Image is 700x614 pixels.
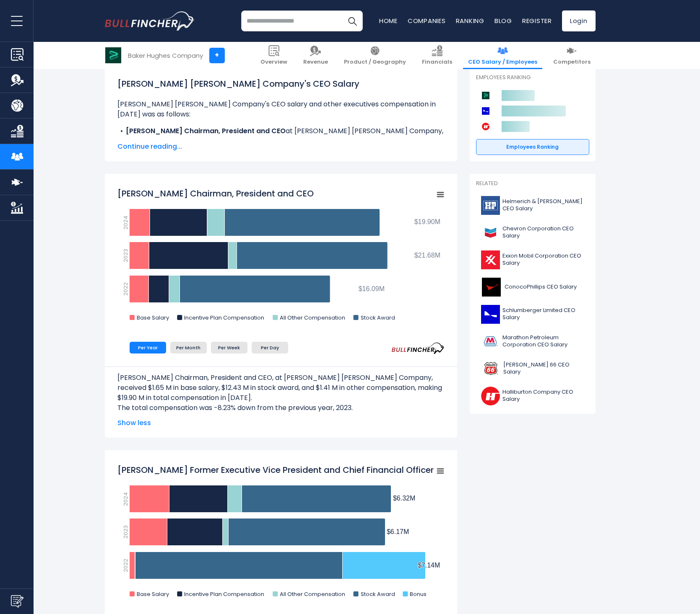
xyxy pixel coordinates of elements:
a: Register [522,16,552,25]
a: Helmerich & [PERSON_NAME] CEO Salary [476,194,589,217]
a: + [209,48,225,63]
span: CEO Salary / Employees [468,59,537,66]
text: All Other Compensation [280,314,345,322]
h1: [PERSON_NAME] [PERSON_NAME] Company's CEO Salary [117,77,445,90]
img: HAL logo [481,387,500,405]
img: HP logo [481,196,500,215]
img: Halliburton Company competitors logo [480,121,491,132]
span: Helmerich & [PERSON_NAME] CEO Salary [502,198,584,212]
text: 2023 [121,249,129,262]
img: MPC logo [481,332,500,351]
p: The total compensation was -8.23% down from the previous year, 2023. [117,403,445,413]
text: Incentive Plan Compensation [184,590,264,598]
tspan: $7.14M [417,562,440,569]
tspan: [PERSON_NAME] Chairman, President and CEO [117,188,314,199]
tspan: $21.68M [414,252,440,259]
a: Revenue [298,42,333,69]
text: Incentive Plan Compensation [184,314,264,322]
tspan: $16.09M [358,285,384,292]
img: Baker Hughes Company competitors logo [480,90,491,101]
text: 2022 [121,559,129,572]
tspan: [PERSON_NAME] Former Executive Vice President and Chief Financial Officer [117,464,434,476]
a: Chevron Corporation CEO Salary [476,221,589,244]
svg: Lorenzo Simonelli Chairman, President and CEO [117,183,445,330]
text: 2022 [121,282,129,296]
span: Show less [117,418,445,428]
span: Financials [422,59,452,66]
span: Marathon Petroleum Corporation CEO Salary [502,334,584,348]
div: Baker Hughes Company [128,51,203,60]
li: at [PERSON_NAME] [PERSON_NAME] Company, received a total compensation of $19.90 M in [DATE]. [117,126,445,146]
p: Employees Ranking [476,74,589,81]
img: bullfincher logo [105,11,195,31]
img: PSX logo [481,359,501,378]
a: Overview [255,42,292,69]
span: Halliburton Company CEO Salary [502,389,584,403]
text: Stock Award [360,314,395,322]
text: 2024 [121,216,129,230]
a: Ranking [456,16,484,25]
text: 2023 [121,525,129,539]
p: [PERSON_NAME] Chairman, President and CEO, at [PERSON_NAME] [PERSON_NAME] Company, received $1.65... [117,373,445,403]
span: Competitors [553,59,591,66]
a: Competitors [548,42,596,69]
svg: Nancy Buese Former Executive Vice President and Chief Financial Officer [117,460,445,606]
span: Schlumberger Limited CEO Salary [502,307,584,321]
b: [PERSON_NAME] Chairman, President and CEO [126,126,286,136]
li: Per Month [170,342,207,353]
a: Schlumberger Limited CEO Salary [476,303,589,326]
a: Exxon Mobil Corporation CEO Salary [476,248,589,271]
a: ConocoPhillips CEO Salary [476,276,589,299]
img: COP logo [481,278,502,297]
a: CEO Salary / Employees [463,42,542,69]
span: ConocoPhillips CEO Salary [505,284,577,291]
text: 2024 [121,492,129,506]
img: Schlumberger Limited competitors logo [480,106,491,116]
tspan: $6.32M [393,495,415,502]
a: [PERSON_NAME] 66 CEO Salary [476,357,589,380]
span: Chevron Corporation CEO Salary [502,225,584,240]
tspan: $19.90M [414,218,440,225]
li: Per Year [130,342,166,353]
img: SLB logo [481,305,500,324]
text: Stock Award [360,590,395,598]
a: Product / Geography [339,42,411,69]
span: Overview [260,59,287,66]
span: Revenue [303,59,328,66]
a: Companies [408,16,446,25]
li: Per Week [211,342,247,353]
span: Product / Geography [344,59,406,66]
a: Login [562,10,596,31]
a: Financials [417,42,457,69]
a: Go to homepage [105,11,195,31]
p: Related [476,180,589,187]
span: [PERSON_NAME] 66 CEO Salary [503,361,584,376]
text: Base Salary [137,590,169,598]
a: Employees Ranking [476,139,589,155]
img: BKR logo [105,47,121,63]
a: Halliburton Company CEO Salary [476,384,589,408]
p: [PERSON_NAME] [PERSON_NAME] Company's CEO salary and other executives compensation in [DATE] was ... [117,99,445,119]
img: CVX logo [481,223,500,242]
text: All Other Compensation [280,590,345,598]
text: Bonus [410,590,427,598]
a: Blog [494,16,512,25]
li: Per Day [252,342,288,353]
text: Base Salary [137,314,169,322]
button: Search [342,10,363,31]
a: Home [379,16,398,25]
span: Continue reading... [117,142,445,152]
img: XOM logo [481,250,500,269]
a: Marathon Petroleum Corporation CEO Salary [476,330,589,353]
tspan: $6.17M [386,528,409,535]
span: Exxon Mobil Corporation CEO Salary [502,253,584,267]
